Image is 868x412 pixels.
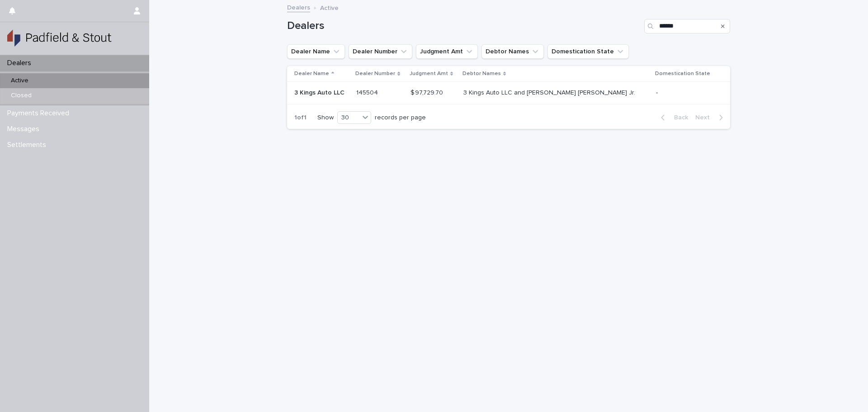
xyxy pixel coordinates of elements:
p: - [656,89,716,97]
button: Judgment Amt [416,44,478,59]
tr: 3 Kings Auto LLC3 Kings Auto LLC 145504145504 $ 97,729.70$ 97,729.70 3 Kings Auto LLC and [PERSON... [287,82,730,104]
button: Dealer Name [287,44,345,59]
p: records per page [375,114,426,122]
a: Dealers [287,2,310,12]
p: Domestication State [655,69,710,79]
p: 3 Kings Auto LLC and [PERSON_NAME] [PERSON_NAME] Jr. [463,87,637,97]
h1: Dealers [287,19,641,33]
p: $ 97,729.70 [410,87,445,97]
span: Back [669,114,688,121]
button: Next [692,114,730,122]
p: 3 Kings Auto LLC [294,87,346,97]
p: Payments Received [4,109,76,118]
p: Dealer Name [294,69,329,79]
button: Dealer Number [349,44,412,59]
div: 30 [338,113,359,123]
p: Closed [4,92,39,99]
p: Dealers [4,59,38,67]
span: Next [695,114,715,121]
p: 1 of 1 [287,107,314,129]
p: Active [320,2,339,12]
p: 145504 [356,87,380,97]
p: Settlements [4,141,53,149]
p: Active [4,77,36,85]
p: Debtor Names [462,69,501,79]
p: Show [317,114,334,122]
p: Messages [4,125,47,133]
button: Debtor Names [481,44,544,59]
p: Judgment Amt [410,69,448,79]
button: Back [654,114,692,122]
input: Search [644,19,730,33]
img: gSPaZaQw2XYDTaYHK8uQ [7,29,112,47]
p: Dealer Number [355,69,395,79]
button: Domestication State [547,44,629,59]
